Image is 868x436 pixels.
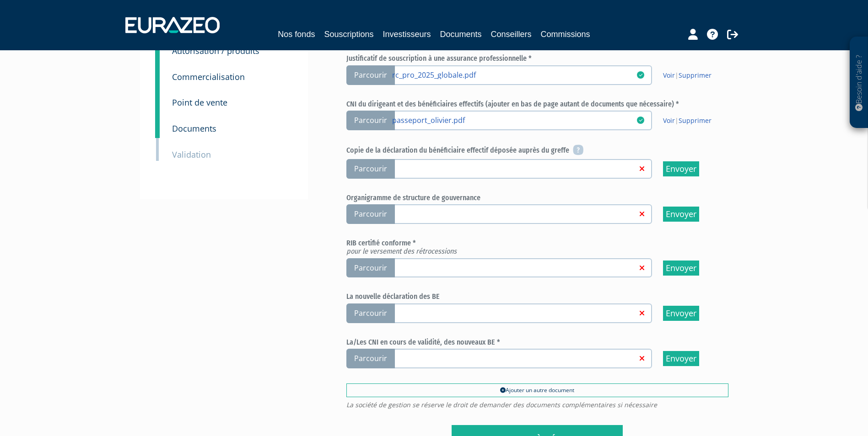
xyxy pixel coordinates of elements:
[663,116,675,125] a: Voir
[324,28,373,41] a: Souscriptions
[346,65,395,85] span: Parcourir
[440,28,482,41] a: Documents
[346,159,395,179] span: Parcourir
[125,17,220,33] img: 1732889491-logotype_eurazeo_blanc_rvb.png
[346,54,728,63] h6: Justificatif de souscription à une assurance professionnelle *
[392,115,636,124] a: passeport_olivier.pdf
[172,123,216,134] small: Documents
[663,161,699,176] input: Envoyer
[278,28,315,41] a: Nos fonds
[663,306,699,321] input: Envoyer
[346,338,728,346] h6: La/Les CNI en cours de validité, des nouveaux BE *
[346,145,728,156] h6: Copie de la déclaration du bénéficiaire effectif déposée auprès du greffe
[346,349,395,368] span: Parcourir
[854,42,864,124] p: Besoin d'aide ?
[346,194,728,202] h6: Organigramme de structure de gouvernance
[346,258,395,278] span: Parcourir
[346,383,728,397] a: Ajouter un autre document
[663,261,699,276] input: Envoyer
[679,116,712,125] a: Supprimer
[346,292,728,301] h6: La nouvelle déclaration des BE
[663,351,699,366] input: Envoyer
[346,111,395,130] span: Parcourir
[679,71,712,80] a: Supprimer
[663,71,712,80] span: |
[663,116,712,125] span: |
[172,71,245,82] small: Commercialisation
[637,71,644,79] i: 07/07/2025 17:44
[663,207,699,222] input: Envoyer
[155,110,160,138] a: 10
[346,204,395,224] span: Parcourir
[346,402,728,408] span: La société de gestion se réserve le droit de demander des documents complémentaires si nécessaire
[172,45,259,56] small: Autorisation / produits
[155,58,160,86] a: 8
[172,97,227,108] small: Point de vente
[346,247,457,255] em: pour le versement des rétrocessions
[663,71,675,80] a: Voir
[155,84,160,112] a: 9
[541,28,590,41] a: Commissions
[392,70,636,79] a: rc_pro_2025_globale.pdf
[172,149,211,160] small: Validation
[491,28,532,41] a: Conseillers
[383,28,431,41] a: Investisseurs
[346,239,728,255] h6: RIB certifié conforme *
[346,303,395,323] span: Parcourir
[346,100,728,108] h6: CNI du dirigeant et des bénéficiaires effectifs (ajouter en bas de page autant de documents que n...
[637,117,644,124] i: 03/09/2025 09:15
